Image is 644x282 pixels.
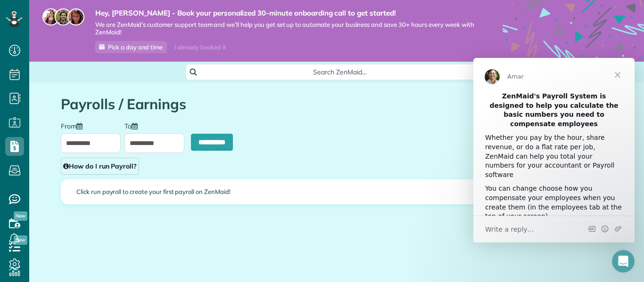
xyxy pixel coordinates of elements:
[95,8,474,18] strong: Hey, [PERSON_NAME] - Book your personalized 30-minute onboarding call to get started!
[14,211,27,221] span: New
[67,8,84,25] img: michelle-19f622bdf1676172e81f8f8fba1fb50e276960ebfe0243fe18214015130c80e4.jpg
[169,41,231,53] div: I already booked it
[95,21,474,37] span: We are ZenMaid’s customer support team and we’ll help you get set up to automate your business an...
[61,158,139,175] a: How do I run Payroll?
[61,121,87,129] label: From
[95,41,167,53] a: Pick a day and time
[108,43,163,51] span: Pick a day and time
[124,121,142,129] label: To
[612,250,635,273] iframe: Intercom live chat
[61,180,612,204] div: Click run payroll to create your first payroll on ZenMaid!
[42,8,59,25] img: maria-72a9807cf96188c08ef61303f053569d2e2a8a1cde33d635c8a3ac13582a053d.jpg
[61,97,612,112] h1: Payrolls / Earnings
[473,58,635,242] iframe: Intercom live chat message
[55,8,72,25] img: jorge-587dff0eeaa6aab1f244e6dc62b8924c3b6ad411094392a53c71c6c4a576187d.jpg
